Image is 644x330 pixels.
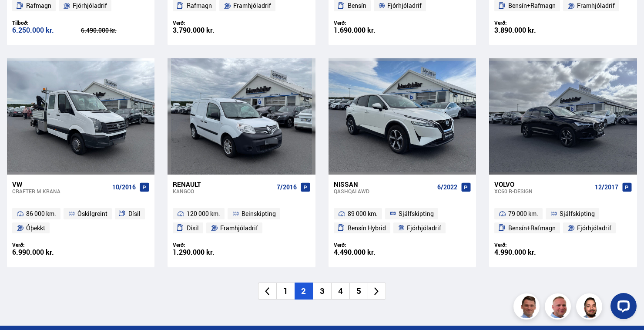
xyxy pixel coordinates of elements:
div: Verð: [12,242,81,248]
span: 79 000 km. [508,209,538,219]
div: Volvo [494,180,591,188]
div: Nissan [334,180,434,188]
div: 3.890.000 kr. [494,27,563,34]
a: Nissan Qashqai AWD 6/2022 89 000 km. Sjálfskipting Bensín Hybrid Fjórhjóladrif Verð: 4.490.000 kr. [329,175,476,268]
span: Sjálfskipting [560,209,595,219]
div: VW [12,180,109,188]
a: Volvo XC60 R-DESIGN 12/2017 79 000 km. Sjálfskipting Bensín+Rafmagn Fjórhjóladrif Verð: 4.990.000... [489,175,637,268]
div: 4.990.000 kr. [494,249,563,256]
span: 6/2022 [437,184,457,191]
span: Fjórhjóladrif [577,223,611,233]
div: Verð: [494,242,563,248]
li: 1 [276,283,295,300]
span: Óskilgreint [77,209,107,219]
span: Bensín [348,0,366,11]
iframe: LiveChat chat widget [604,290,640,326]
div: 6.490.000 kr. [81,27,150,34]
span: 120 000 km. [187,209,220,219]
div: Kangoo [173,188,273,194]
span: Fjórhjóladrif [73,0,107,11]
div: 1.690.000 kr. [334,27,402,34]
span: Framhjóladrif [577,0,615,11]
div: 6.250.000 kr. [12,27,81,34]
span: Fjórhjóladrif [387,0,422,11]
span: 7/2016 [277,184,297,191]
span: Fjórhjóladrif [407,223,441,233]
div: 3.790.000 kr. [173,27,241,34]
img: FbJEzSuNWCJXmdc-.webp [515,295,541,321]
span: Bensín Hybrid [348,223,386,233]
span: Dísil [128,209,141,219]
li: 3 [313,283,331,300]
span: Rafmagn [187,0,212,11]
div: Qashqai AWD [334,188,434,194]
span: 12/2017 [595,184,618,191]
div: Crafter M.KRANA [12,188,109,194]
span: Rafmagn [26,0,51,11]
span: Bensín+Rafmagn [508,223,556,233]
span: 89 000 km. [348,209,378,219]
div: Verð: [173,20,241,26]
li: 4 [331,283,349,300]
div: 4.490.000 kr. [334,249,402,256]
span: Beinskipting [241,209,276,219]
li: 5 [349,283,368,300]
div: Verð: [494,20,563,26]
a: Renault Kangoo 7/2016 120 000 km. Beinskipting Dísil Framhjóladrif Verð: 1.290.000 kr. [168,175,315,268]
span: Sjálfskipting [399,209,434,219]
img: siFngHWaQ9KaOqBr.png [546,295,572,321]
a: VW Crafter M.KRANA 10/2016 86 000 km. Óskilgreint Dísil Óþekkt Verð: 6.990.000 kr. [7,175,154,268]
span: Óþekkt [26,223,45,233]
div: 6.990.000 kr. [12,249,81,256]
span: 10/2016 [112,184,136,191]
div: Tilboð: [12,20,81,26]
span: Framhjóladrif [233,0,271,11]
div: Verð: [334,20,402,26]
div: XC60 R-DESIGN [494,188,591,194]
span: Framhjóladrif [220,223,258,233]
div: 1.290.000 kr. [173,249,241,256]
li: 2 [295,283,313,300]
span: Dísil [187,223,199,233]
div: Renault [173,180,273,188]
div: Verð: [173,242,241,248]
div: Verð: [334,242,402,248]
img: nhp88E3Fdnt1Opn2.png [577,295,604,321]
span: Bensín+Rafmagn [508,0,556,11]
span: 86 000 km. [26,209,56,219]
